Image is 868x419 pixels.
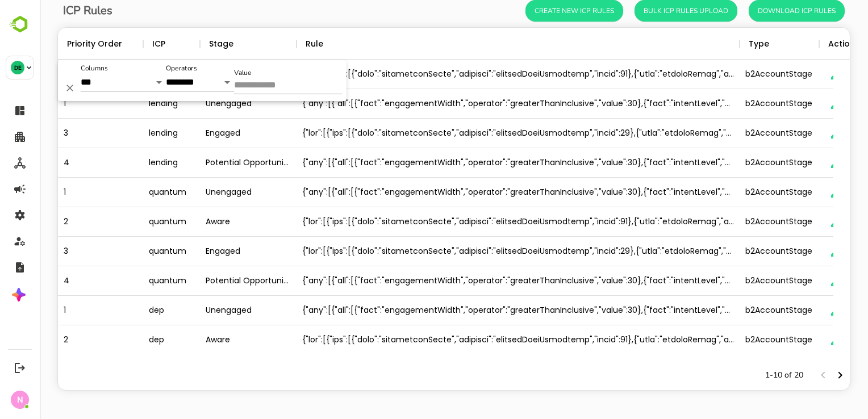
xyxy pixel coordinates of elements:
[257,325,700,355] div: {"lor":[{"ips":[{"dolo":"sitametconSecte","adipisci":"elitsedDoeiUsmodtemp","incid":91},{"utla":"...
[27,28,82,60] div: Priority Order
[103,119,160,148] div: lending
[700,266,779,296] div: b2AccountStage
[160,148,257,178] div: Potential Opportunity
[257,207,700,237] div: {"lor":[{"ips":[{"dolo":"sitametconSecte","adipisci":"elitsedDoeiUsmodtemp","incid":91},{"utla":"...
[257,119,700,148] div: {"lor":[{"ips":[{"dolo":"sitametconSecte","adipisci":"elitsedDoeiUsmodtemp","incid":29},{"utla":"...
[18,237,103,266] div: 3
[103,237,160,266] div: quantum
[23,2,73,20] h6: ICP Rules
[160,237,257,266] div: Engaged
[103,296,160,325] div: dep
[18,207,103,237] div: 2
[41,65,68,72] label: Columns
[700,237,779,266] div: b2AccountStage
[103,89,160,119] div: lending
[257,60,700,89] div: {"lor":[{"ips":[{"dolo":"sitametconSecte","adipisci":"elitsedDoeiUsmodtemp","incid":91},{"utla":"...
[18,178,103,207] div: 1
[792,367,809,384] button: Next page
[18,325,103,355] div: 2
[257,148,700,178] div: {"any":[{"all":[{"fact":"engagementWidth","operator":"greaterThanInclusive","value":30},{"fact":"...
[160,266,257,296] div: Potential Opportunity
[257,296,700,325] div: {"any":[{"all":[{"fact":"engagementWidth","operator":"greaterThanInclusive","value":30},{"fact":"...
[700,89,779,119] div: b2AccountStage
[23,81,37,95] button: Delete
[700,296,779,325] div: b2AccountStage
[12,360,27,375] button: Logout
[11,391,29,409] div: N
[257,89,700,119] div: {"any":[{"all":[{"fact":"engagementWidth","operator":"greaterThanInclusive","value":30},{"fact":"...
[700,207,779,237] div: b2AccountStage
[160,178,257,207] div: Unengaged
[103,148,160,178] div: lending
[266,28,283,60] div: Rule
[103,178,160,207] div: quantum
[700,325,779,355] div: b2AccountStage
[788,28,820,60] div: Actions
[700,178,779,207] div: b2AccountStage
[257,237,700,266] div: {"lor":[{"ips":[{"dolo":"sitametconSecte","adipisci":"elitsedDoeiUsmodtemp","incid":29},{"utla":"...
[18,89,103,119] div: 1
[709,28,729,60] div: Type
[700,119,779,148] div: b2AccountStage
[103,325,160,355] div: dep
[18,296,103,325] div: 1
[700,60,779,89] div: b2AccountStage
[725,370,763,381] p: 1-10 of 20
[257,178,700,207] div: {"any":[{"all":[{"fact":"engagementWidth","operator":"greaterThanInclusive","value":30},{"fact":"...
[18,119,103,148] div: 3
[103,207,160,237] div: quantum
[194,70,212,77] label: Value
[257,266,700,296] div: {"any":[{"all":[{"fact":"engagementWidth","operator":"greaterThanInclusive","value":30},{"fact":"...
[160,119,257,148] div: Engaged
[18,148,103,178] div: 4
[6,14,35,35] img: BambooboxLogoMark.f1c84d78b4c51b1a7b5f700c9845e183.svg
[160,207,257,237] div: Aware
[169,28,194,60] div: Stage
[160,296,257,325] div: Unengaged
[11,61,24,74] div: DE
[18,266,103,296] div: 4
[126,65,157,72] label: Operators
[700,148,779,178] div: b2AccountStage
[112,28,126,60] div: ICP
[160,89,257,119] div: Unengaged
[103,266,160,296] div: quantum
[160,325,257,355] div: Aware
